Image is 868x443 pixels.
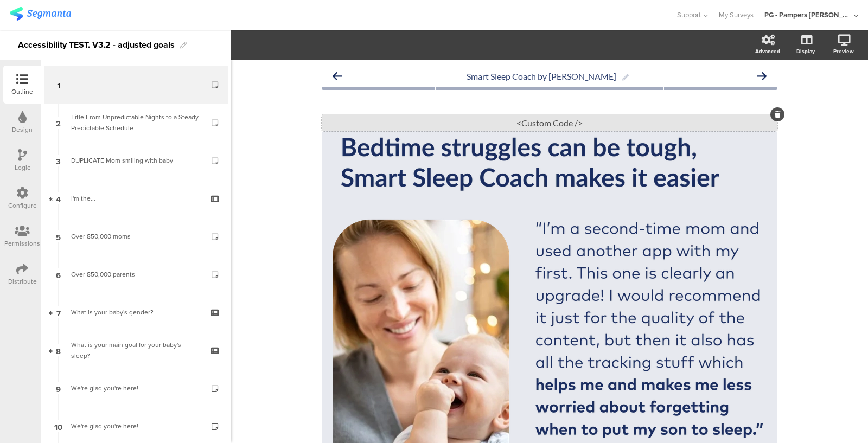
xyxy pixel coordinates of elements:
[56,382,61,394] span: 9
[15,163,30,172] div: Logic
[71,339,201,361] div: What is your main goal for your baby's sleep?
[467,71,616,81] span: Smart Sleep Coach by Pampers
[71,231,201,242] div: Over 850,000 moms
[44,293,228,331] a: 7 What is your baby's gender?
[755,47,780,55] div: Advanced
[833,47,854,55] div: Preview
[322,114,777,131] div: <Custom Code />
[44,217,228,255] a: 5 Over 850,000 moms
[764,10,851,20] div: PG - Pampers [PERSON_NAME]
[10,7,71,21] img: segmanta logo
[11,87,33,97] div: Outline
[8,201,37,210] div: Configure
[71,421,201,432] div: We're glad you're here!
[54,420,62,432] span: 10
[796,47,815,55] div: Display
[44,331,228,369] a: 8 What is your main goal for your baby's sleep?
[12,125,33,134] div: Design
[44,66,228,104] a: 1
[71,193,201,204] div: I'm the...
[57,79,60,91] span: 1
[677,10,701,20] span: Support
[71,383,201,394] div: We're glad you're here!
[44,142,228,179] a: 3 DUPLICATE Mom smiling with baby
[4,239,40,248] div: Permissions
[44,104,228,142] a: 2 Title From Unpredictable Nights to a Steady, Predictable Schedule
[56,306,61,318] span: 7
[71,269,201,280] div: Over 850,000 parents
[71,112,201,133] div: Title From Unpredictable Nights to a Steady, Predictable Schedule
[44,369,228,407] a: 9 We're glad you're here!
[56,344,61,356] span: 8
[56,268,61,280] span: 6
[44,255,228,293] a: 6 Over 850,000 parents
[56,155,61,166] span: 3
[71,307,201,318] div: What is your baby's gender?
[56,230,61,242] span: 5
[8,277,37,286] div: Distribute
[44,179,228,217] a: 4 I'm the...
[18,36,175,54] div: Accessibility TEST. V3.2 - adjusted goals
[56,117,61,129] span: 2
[71,155,201,166] div: DUPLICATE Mom smiling with baby
[56,192,61,204] span: 4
